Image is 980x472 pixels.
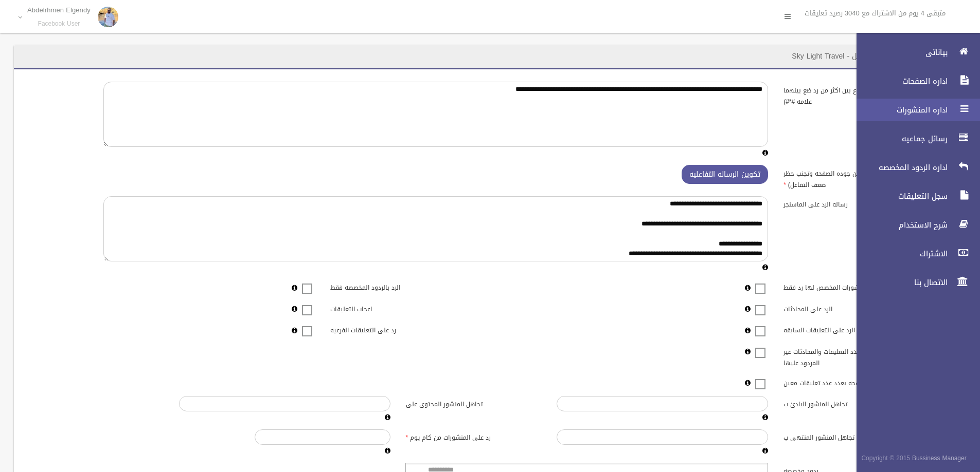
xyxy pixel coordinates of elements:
[848,105,951,115] span: اداره المنشورات
[848,99,980,121] a: اداره المنشورات
[848,185,980,207] a: سجل التعليقات
[848,191,951,201] span: سجل التعليقات
[848,277,951,288] span: الاتصال بنا
[779,46,933,66] header: اداره الصفحات / تعديل - Sky Light Travel
[848,47,951,58] span: بياناتى
[776,429,927,444] label: تجاهل المنشور المنتهى ب
[861,452,910,464] span: Copyright © 2015
[776,343,927,369] label: ارسال تقرير يومى بعدد التعليقات والمحادثات غير المردود عليها
[323,279,474,294] label: الرد بالردود المخصصه فقط
[848,70,980,92] a: اداره الصفحات
[776,396,927,410] label: تجاهل المنشور البادئ ب
[776,165,927,191] label: رساله v (افضل لتحسين جوده الصفحه وتجنب حظر ضعف التفاعل)
[912,452,967,464] strong: Bussiness Manager
[848,127,980,150] a: رسائل جماعيه
[776,322,927,336] label: الرد على التعليقات السابقه
[323,300,474,315] label: اعجاب التعليقات
[848,242,980,265] a: الاشتراك
[776,300,927,315] label: الرد على المحادثات
[848,41,980,64] a: بياناتى
[776,374,927,389] label: ايقاف تفعيل الصفحه بعدد عدد تعليقات معين
[776,196,927,211] label: رساله الرد على الماسنجر
[848,156,980,179] a: اداره الردود المخصصه
[682,165,768,184] button: تكوين الرساله التفاعليه
[776,82,927,107] label: الرد على التعليق (للتنوع بين اكثر من رد ضع بينهما علامه #*#)
[27,6,91,14] p: Abdelrhmen Elgendy
[848,214,980,236] a: شرح الاستخدام
[848,220,951,230] span: شرح الاستخدام
[398,429,549,444] label: رد على المنشورات من كام يوم
[848,76,951,86] span: اداره الصفحات
[848,271,980,294] a: الاتصال بنا
[323,322,474,336] label: رد على التعليقات الفرعيه
[27,20,91,28] small: Facebook User
[398,396,549,410] label: تجاهل المنشور المحتوى على
[848,134,951,144] span: رسائل جماعيه
[848,162,951,173] span: اداره الردود المخصصه
[776,279,927,294] label: الرد على المنشورات المخصص لها رد فقط
[848,249,951,259] span: الاشتراك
